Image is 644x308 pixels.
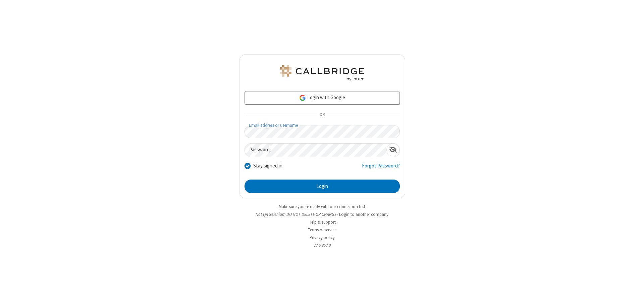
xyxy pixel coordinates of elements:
a: Make sure you're ready with our connection test [279,204,365,209]
input: Password [245,144,386,157]
li: v2.6.352.0 [239,242,405,248]
div: Show password [386,144,399,156]
img: QA Selenium DO NOT DELETE OR CHANGE [278,65,366,81]
a: Forgot Password? [362,162,400,175]
li: Not QA Selenium DO NOT DELETE OR CHANGE? [239,211,405,218]
a: Help & support [309,219,336,225]
a: Privacy policy [310,235,335,240]
a: Terms of service [308,227,336,233]
label: Stay signed in [253,162,282,170]
button: Login to another company [339,211,388,218]
iframe: Chat [627,291,639,303]
button: Login [245,180,400,193]
input: Email address or username [245,125,400,138]
img: google-icon.png [299,94,306,102]
span: OR [317,110,327,120]
a: Login with Google [245,91,400,105]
